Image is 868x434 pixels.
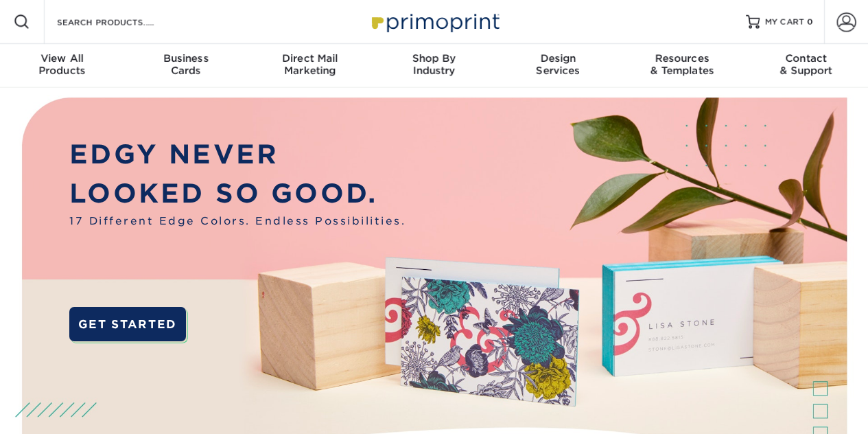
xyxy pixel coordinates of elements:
[248,52,372,77] div: Marketing
[372,52,496,65] span: Shop By
[744,44,868,88] a: Contact& Support
[69,307,185,341] a: GET STARTED
[366,7,503,36] img: Primoprint
[248,44,372,88] a: Direct MailMarketing
[372,52,496,77] div: Industry
[765,16,804,28] span: MY CART
[372,44,496,88] a: Shop ByIndustry
[744,52,868,65] span: Contact
[69,174,406,214] p: LOOKED SO GOOD.
[620,52,744,77] div: & Templates
[124,44,248,88] a: BusinessCards
[56,14,189,30] input: SEARCH PRODUCTS.....
[248,52,372,65] span: Direct Mail
[744,52,868,77] div: & Support
[620,52,744,65] span: Resources
[69,135,406,174] p: EDGY NEVER
[124,52,248,65] span: Business
[496,52,620,77] div: Services
[124,52,248,77] div: Cards
[69,214,406,229] span: 17 Different Edge Colors. Endless Possibilities.
[496,52,620,65] span: Design
[807,17,813,27] span: 0
[620,44,744,88] a: Resources& Templates
[496,44,620,88] a: DesignServices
